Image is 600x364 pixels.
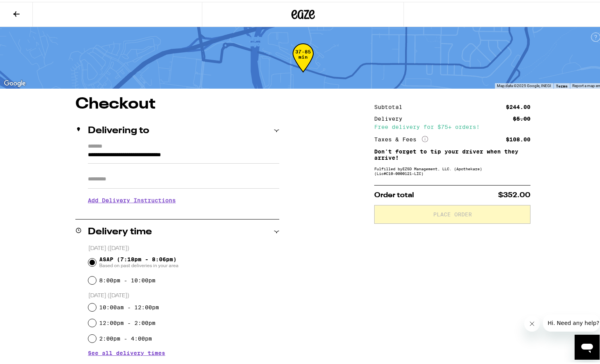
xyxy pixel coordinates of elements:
div: Free delivery for $75+ orders! [374,122,530,128]
div: Delivery [374,114,408,120]
h3: Add Delivery Instructions [88,189,279,207]
h1: Checkout [75,95,279,110]
span: Place Order [433,210,472,215]
label: 2:00pm - 4:00pm [99,334,152,340]
p: [DATE] ([DATE]) [88,290,279,298]
button: Place Order [374,203,530,222]
span: Based on past deliveries in your area [99,261,179,267]
iframe: Close message [524,314,540,330]
a: Open this area in Google Maps (opens a new window) [2,77,28,87]
div: Taxes & Fees [374,134,428,141]
img: Google [2,77,28,87]
span: Order total [374,190,414,197]
label: 10:00am - 12:00pm [99,302,159,309]
p: We'll contact you at [PHONE_NUMBER] when we arrive [88,207,279,214]
a: Terms [556,82,568,86]
iframe: Message from company [543,312,600,330]
div: Fulfilled by EZSD Management, LLC. (Apothekare) (Lic# C10-0000121-LIC ) [374,164,530,174]
p: [DATE] ([DATE]) [88,243,279,250]
label: 12:00pm - 2:00pm [99,318,155,324]
div: 37-85 min [293,47,314,77]
div: $108.00 [506,135,530,140]
div: Subtotal [374,102,408,108]
iframe: Button to launch messaging window [575,333,600,358]
h2: Delivering to [88,124,149,134]
div: $5.00 [513,114,530,120]
label: 8:00pm - 10:00pm [99,275,155,282]
span: $352.00 [498,190,530,197]
span: ASAP (7:18pm - 8:06pm) [99,254,179,267]
div: $244.00 [506,102,530,108]
span: Map data ©2025 Google, INEGI [497,82,551,86]
h2: Delivery time [88,225,152,235]
p: Don't forget to tip your driver when they arrive! [374,146,530,159]
button: See all delivery times [88,348,165,354]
